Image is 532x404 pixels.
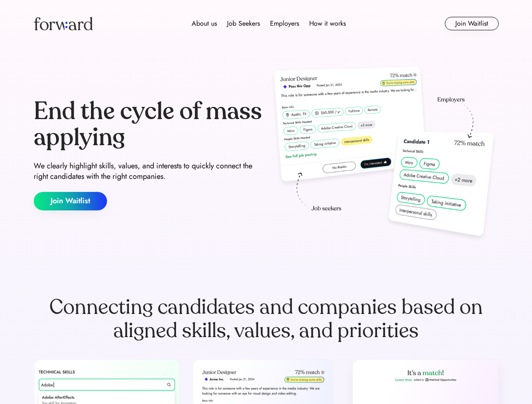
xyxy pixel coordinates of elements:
img: Forward logo [34,17,93,30]
div: Employers [270,19,299,29]
div: About us [192,19,217,29]
button: Join Waitlist [34,192,107,210]
div: Connecting candidates and companies based on aligned skills, values, and priorities [34,295,499,343]
button: Join Waitlist [445,17,499,30]
div: Job Seekers [227,19,260,29]
div: We clearly highlight skills, values, and interests to quickly connect the right candidates with t... [34,161,263,182]
div: How it works [309,19,346,29]
img: hero-image.png [270,64,499,245]
div: End the cycle of mass applying [34,98,263,150]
